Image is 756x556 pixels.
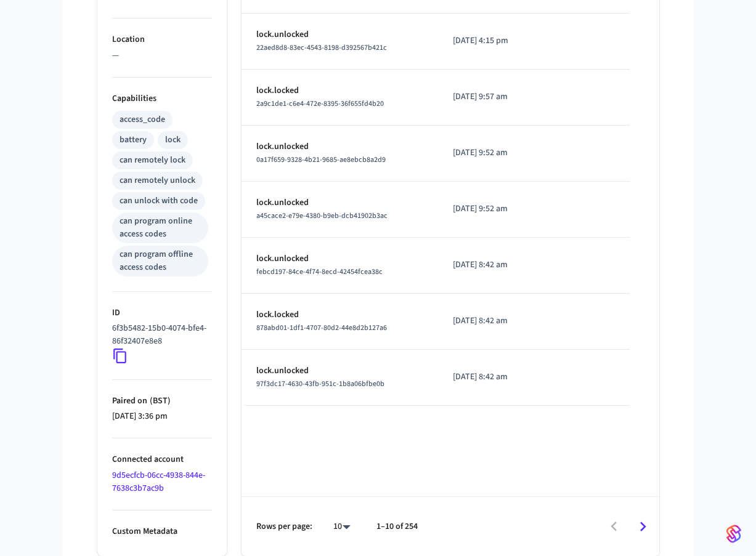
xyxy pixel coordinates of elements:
span: 97f3dc17-4630-43fb-951c-1b8a06bfbe0b [256,379,384,389]
div: 10 [327,518,357,536]
p: [DATE] 9:57 am [453,91,527,103]
p: lock.unlocked [256,252,423,265]
span: 0a17f659-9328-4b21-9685-ae8ebcb8a2d9 [256,155,386,165]
span: 878abd01-1df1-4707-80d2-44e8d2b127a6 [256,323,387,333]
p: [DATE] 4:15 pm [453,34,527,47]
img: SeamLogoGradient.69752ec5.svg [726,524,741,544]
span: febcd197-84ce-4f74-8ecd-42454fcea38c [256,267,383,277]
div: can program offline access codes [120,248,201,274]
div: access_code [120,113,165,126]
p: Paired on [112,395,212,408]
span: a45cace2-e79e-4380-b9eb-dcb41902b3ac [256,211,388,221]
p: lock.unlocked [256,196,423,209]
div: battery [120,134,147,147]
p: 1–10 of 254 [376,520,418,533]
p: lock.locked [256,84,423,97]
p: — [112,49,212,62]
span: ( BST ) [147,395,171,407]
a: 9d5ecfcb-06cc-4938-844e-7638c3b7ac9b [112,469,205,494]
div: can remotely unlock [120,174,195,187]
p: lock.unlocked [256,28,423,41]
div: can remotely lock [120,154,185,167]
div: can program online access codes [120,215,201,241]
p: Connected account [112,453,212,466]
div: can unlock with code [120,195,198,207]
p: Capabilities [112,92,212,105]
p: [DATE] 3:36 pm [112,410,212,423]
button: Go to next page [628,512,657,541]
div: lock [165,134,181,147]
p: [DATE] 8:42 am [453,315,527,328]
p: ID [112,307,212,320]
p: lock.unlocked [256,140,423,153]
p: Custom Metadata [112,525,212,538]
p: lock.unlocked [256,365,423,377]
p: [DATE] 8:42 am [453,371,527,384]
p: [DATE] 8:42 am [453,259,527,272]
p: [DATE] 9:52 am [453,147,527,159]
p: Location [112,33,212,46]
p: [DATE] 9:52 am [453,203,527,216]
span: 2a9c1de1-c6e4-472e-8395-36f655fd4b20 [256,99,384,109]
span: 22aed8d8-83ec-4543-8198-d392567b421c [256,42,387,53]
p: 6f3b5482-15b0-4074-bfe4-86f32407e8e8 [112,322,207,348]
p: lock.locked [256,308,423,321]
p: Rows per page: [256,520,312,533]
